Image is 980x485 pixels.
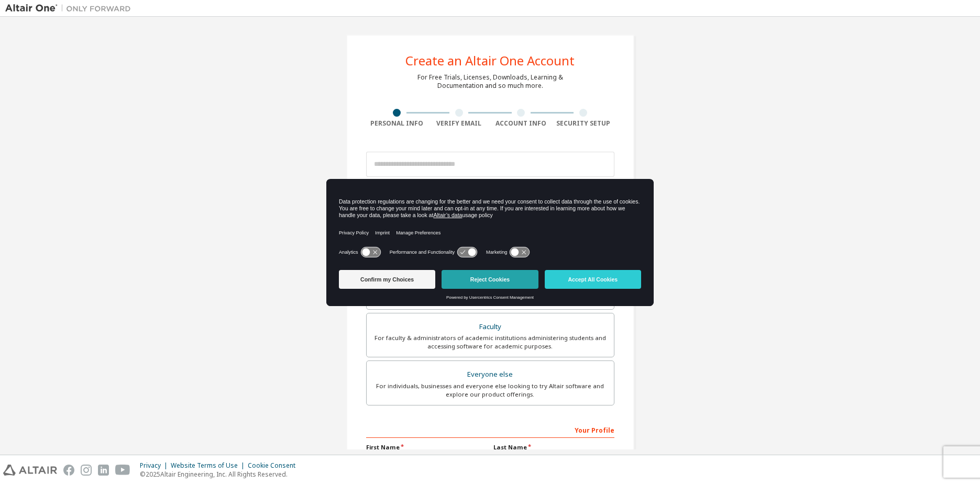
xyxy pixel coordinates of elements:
div: For faculty & administrators of academic institutions administering students and accessing softwa... [373,334,608,351]
div: Website Terms of Use [171,461,248,470]
div: Create an Altair One Account [405,54,575,67]
img: youtube.svg [115,465,130,476]
div: For Free Trials, Licenses, Downloads, Learning & Documentation and so much more. [417,73,563,90]
div: For individuals, businesses and everyone else looking to try Altair software and explore our prod... [373,382,608,399]
img: linkedin.svg [98,465,109,476]
div: Privacy [140,461,171,470]
div: Security Setup [552,119,614,128]
div: Account Info [490,119,553,128]
div: Cookie Consent [248,461,302,470]
div: Personal Info [366,119,428,128]
div: Your Profile [366,421,614,438]
div: Verify Email [428,119,490,128]
img: Altair One [5,3,136,14]
label: First Name [366,443,487,452]
div: Faculty [373,320,608,334]
img: altair_logo.svg [3,465,57,476]
img: facebook.svg [63,465,74,476]
div: Everyone else [373,367,608,382]
p: © 2025 Altair Engineering, Inc. All Rights Reserved. [140,470,302,479]
img: instagram.svg [81,465,92,476]
label: Last Name [493,443,614,452]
